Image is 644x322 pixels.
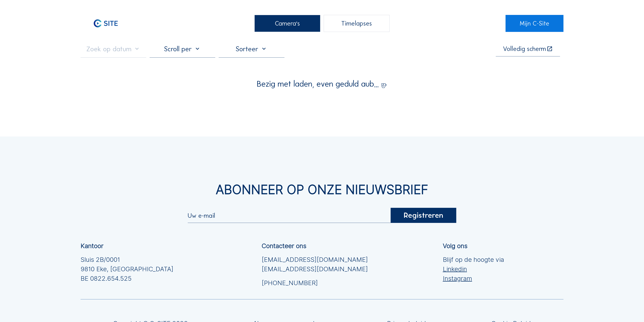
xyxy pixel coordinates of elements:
[503,46,546,52] div: Volledig scherm
[443,264,504,274] a: Linkedin
[257,80,379,88] span: Bezig met laden, even geduld aub...
[506,15,563,32] a: Mijn C-Site
[81,183,564,196] div: Abonneer op onze nieuwsbrief
[443,255,504,283] div: Blijf op de hoogte via
[443,243,467,249] div: Volg ons
[81,255,173,283] div: Sluis 2B/0001 9810 Eke, [GEOGRAPHIC_DATA] BE 0822.654.525
[81,45,146,53] input: Zoek op datum 󰅀
[254,15,320,32] div: Camera's
[262,278,368,288] a: [PHONE_NUMBER]
[262,243,306,249] div: Contacteer ons
[81,243,104,249] div: Kantoor
[81,15,131,32] img: C-SITE Logo
[81,15,138,32] a: C-SITE Logo
[262,255,368,264] a: [EMAIL_ADDRESS][DOMAIN_NAME]
[262,264,368,274] a: [EMAIL_ADDRESS][DOMAIN_NAME]
[324,15,389,32] div: Timelapses
[188,213,391,218] input: Uw e-mail
[443,274,504,283] a: Instagram
[391,208,456,223] div: Registreren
